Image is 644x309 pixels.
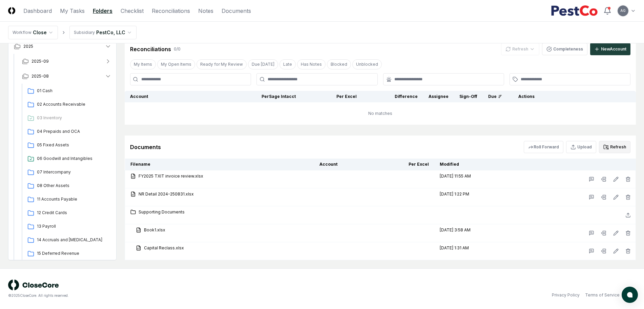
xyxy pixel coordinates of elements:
[37,169,109,175] span: 07 Intercompany
[25,166,111,179] a: 07 Intercompany
[23,7,52,15] a: Dashboard
[8,7,15,14] img: Logo
[60,7,85,15] a: My Tasks
[25,139,111,151] a: 05 Fixed Assets
[434,242,521,260] td: [DATE] 1:31 AM
[196,59,247,69] button: Ready for My Review
[222,7,251,15] a: Documents
[601,46,626,52] div: New Account
[314,159,373,170] th: Account
[25,207,111,219] a: 12 Credit Cards
[32,58,49,64] span: 2025-09
[25,221,111,233] a: 13 Payroll
[434,224,521,242] td: [DATE] 3:58 AM
[8,293,322,298] div: © 2025 CloseCore. All rights reserved.
[25,180,111,192] a: 08 Other Assets
[513,94,630,100] div: Actions
[8,39,117,54] button: 2025
[37,223,109,229] span: 13 Payroll
[585,292,620,298] a: Terms of Service
[37,142,109,148] span: 05 Fixed Assets
[121,7,144,15] a: Checklist
[174,46,181,52] div: 0 / 0
[617,5,629,17] button: AG
[130,191,309,197] a: NR Detail 2024-250831.xlsx
[434,188,521,206] td: [DATE] 1:22 PM
[362,91,423,102] th: Difference
[542,43,587,55] button: Completeness
[157,59,195,69] button: My Open Items
[25,193,111,206] a: 11 Accounts Payable
[37,183,109,189] span: 08 Other Assets
[23,43,33,49] span: 2025
[622,287,638,303] button: atlas-launcher
[130,209,309,215] a: Supporting Documents
[423,91,454,102] th: Assignee
[8,280,59,290] img: logo
[25,126,111,138] a: 04 Prepaids and OCA
[37,156,109,162] span: 06 Goodwill and Intangibles
[434,159,521,170] th: Modified
[25,99,111,111] a: 02 Accounts Receivable
[25,85,111,97] a: 01 Cash
[37,115,109,121] span: 03 Inventory
[130,143,161,151] div: Documents
[454,91,483,102] th: Sign-Off
[125,159,314,170] th: Filename
[279,59,296,69] button: Late
[136,227,309,233] a: Book1.xlsx
[17,54,117,69] button: 2025-09
[240,91,301,102] th: Per Sage Intacct
[352,59,382,69] button: Unblocked
[248,59,278,69] button: Due Today
[599,141,630,153] button: Refresh
[524,141,563,153] button: Roll Forward
[434,170,521,188] td: [DATE] 11:55 AM
[327,59,351,69] button: Blocked
[152,7,190,15] a: Reconciliations
[25,112,111,124] a: 03 Inventory
[93,7,112,15] a: Folders
[25,248,111,260] a: 15 Deferred Revenue
[373,159,434,170] th: Per Excel
[13,29,32,36] div: Workflow
[25,153,111,165] a: 06 Goodwill and Intangibles
[37,88,109,94] span: 01 Cash
[551,5,598,16] img: PestCo logo
[488,94,502,100] div: Due
[590,43,630,55] button: NewAccount
[130,94,235,100] div: Account
[297,59,326,69] button: Has Notes
[37,250,109,256] span: 15 Deferred Revenue
[37,128,109,135] span: 04 Prepaids and OCA
[198,7,213,15] a: Notes
[130,45,171,53] div: Reconciliations
[552,292,580,298] a: Privacy Policy
[620,8,626,13] span: AG
[125,102,636,125] td: No matches
[25,234,111,246] a: 14 Accruals and [MEDICAL_DATA]
[566,141,596,153] button: Upload
[301,91,362,102] th: Per Excel
[136,245,309,251] a: Capital Reclass.xlsx
[74,29,95,36] div: Subsidiary
[37,210,109,216] span: 12 Credit Cards
[37,101,109,107] span: 02 Accounts Receivable
[37,237,109,243] span: 14 Accruals and OCL
[37,196,109,202] span: 11 Accounts Payable
[32,73,49,79] span: 2025-08
[17,69,117,84] button: 2025-08
[130,173,309,179] a: FY2025 TXIT invoice review.xlsx
[8,26,137,39] nav: breadcrumb
[130,59,156,69] button: My Items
